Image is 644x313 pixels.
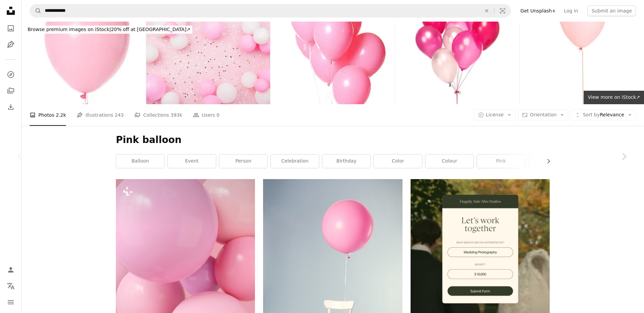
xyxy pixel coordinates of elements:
[425,154,474,168] a: colour
[4,84,18,97] a: Collections
[4,22,18,35] a: Photos
[4,100,18,114] a: Download History
[583,112,624,118] span: Relevance
[494,4,511,17] button: Visual search
[322,154,371,168] a: birthday
[271,154,319,168] a: celebration
[588,94,640,100] span: View more on iStock ↗
[116,154,164,168] a: balloon
[28,27,111,32] span: Browse premium images on iStock |
[77,104,124,126] a: Illustrations 243
[30,4,511,18] form: Find visuals sitewide
[518,110,568,120] button: Orientation
[170,111,182,119] span: 393k
[219,154,267,168] a: person
[604,124,644,189] a: Next
[4,263,18,277] a: Log in / Sign up
[477,154,525,168] a: pink
[4,38,18,51] a: Illustrations
[4,68,18,81] a: Explore
[542,154,550,168] button: scroll list to the right
[374,154,422,168] a: color
[28,27,190,32] span: 20% off at [GEOGRAPHIC_DATA] ↗
[583,112,600,117] span: Sort by
[4,295,18,309] button: Menu
[217,111,220,119] span: 0
[115,111,124,119] span: 243
[263,281,402,287] a: pink balloon tied on white wooden chair
[4,279,18,293] button: Language
[530,112,556,117] span: Orientation
[271,22,395,104] img: Group of Pink Balloons on White Background Bunch
[479,4,494,17] button: Clear
[22,22,196,38] a: Browse premium images on iStock|20% off at [GEOGRAPHIC_DATA]↗
[516,5,560,16] a: Get Unsplash+
[520,22,644,104] img: Pastel PInk Helium Balloon Isolated
[30,4,41,17] button: Search Unsplash
[168,154,216,168] a: event
[486,112,504,117] span: License
[116,134,550,146] h1: Pink balloon
[146,22,270,104] img: Pastel pink table with frame from balloons and confetti for birthday top view. Flat lay.
[395,22,519,104] img: Pink Balloons
[193,104,220,126] a: Users 0
[571,110,636,120] button: Sort byRelevance
[116,300,255,306] a: a pink cake surrounded by balloons in the air
[474,110,516,120] button: License
[584,91,644,104] a: View more on iStock↗
[134,104,182,126] a: Collections 393k
[528,154,577,168] a: fun
[560,5,582,16] a: Log in
[587,5,636,16] button: Submit an image
[22,22,146,104] img: Pink Balloon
